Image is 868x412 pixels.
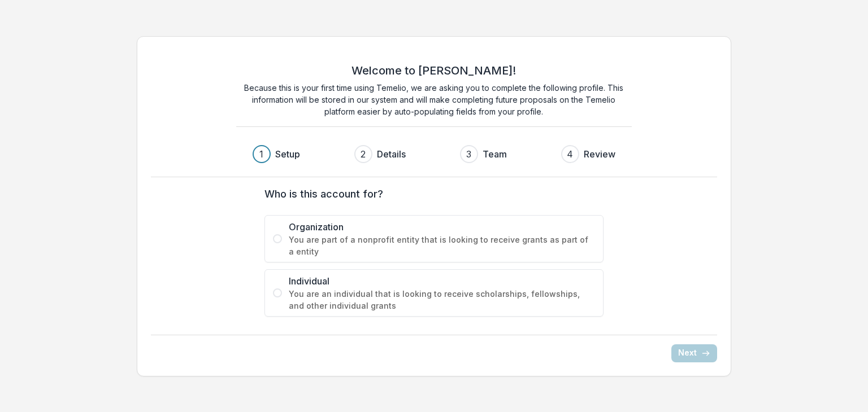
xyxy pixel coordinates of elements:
button: Next [671,344,717,362]
span: You are part of a nonprofit entity that is looking to receive grants as part of a entity [289,234,595,257]
span: Organization [289,220,595,234]
div: Progress [253,145,615,163]
h3: Setup [275,147,300,161]
span: You are an individual that is looking to receive scholarships, fellowships, and other individual ... [289,288,595,312]
div: 3 [466,147,471,161]
h3: Review [584,147,615,161]
h3: Details [377,147,406,161]
span: Individual [289,274,595,288]
div: 1 [259,147,263,161]
p: Because this is your first time using Temelio, we are asking you to complete the following profil... [236,82,632,117]
h2: Welcome to [PERSON_NAME]! [351,64,516,77]
div: 4 [567,147,573,161]
div: 2 [361,147,366,161]
h3: Team [483,147,507,161]
label: Who is this account for? [264,186,597,201]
